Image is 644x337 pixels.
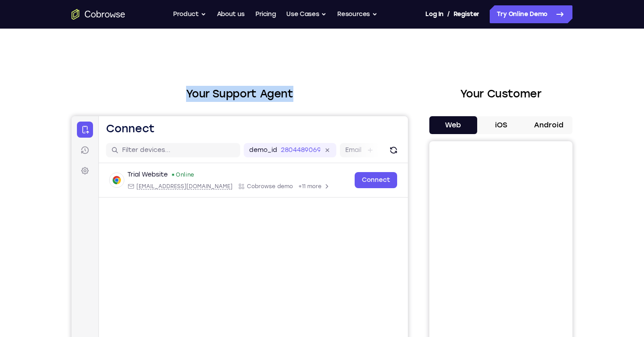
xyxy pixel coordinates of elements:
[337,5,377,23] button: Resources
[490,5,572,23] a: Try Online Demo
[227,67,250,74] span: +11 more
[155,269,209,287] button: 6-digit code
[65,67,161,74] span: web@example.com
[175,67,221,74] span: Cobrowse demo
[101,58,102,59] div: New devices found.
[72,86,408,102] h2: Your Support Agent
[56,54,96,63] div: Trial Website
[27,47,336,81] div: Open device details
[173,5,206,23] button: Product
[477,116,525,134] button: iOS
[255,5,276,23] a: Pricing
[429,86,572,102] h2: Your Customer
[72,9,125,20] a: Go to the home page
[283,56,326,72] a: Connect
[166,67,221,74] div: App
[217,5,245,23] a: About us
[425,5,443,23] a: Log In
[453,5,479,23] a: Register
[286,5,326,23] button: Use Cases
[100,55,123,62] div: Online
[447,9,450,20] span: /
[525,116,572,134] button: Android
[429,116,477,134] button: Web
[56,67,161,74] div: Email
